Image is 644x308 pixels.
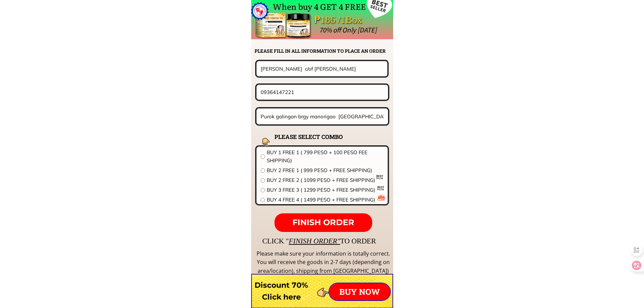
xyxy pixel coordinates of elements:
[267,176,384,184] span: BUY 2 FREE 2 ( 1099 PESO + FREE SHIPPING)
[262,235,573,247] div: CLICK " TO ORDER
[329,283,390,300] p: BUY NOW
[292,217,354,227] span: FINISH ORDER
[267,186,384,194] span: BUY 3 FREE 3 ( 1299 PESO + FREE SHIPPING)
[267,196,384,204] span: BUY 4 FREE 4 ( 1499 PESO + FREE SHIPPING)
[314,12,381,28] div: ₱186 /1Box
[259,85,386,99] input: Phone number
[251,279,312,303] h3: Discount 70% Click here
[275,132,360,141] h2: PLEASE SELECT COMBO
[256,250,391,276] div: Please make sure your information is totally correct. You will receive the goods in 2-7 days (dep...
[289,237,340,245] span: FINISH ORDER"
[319,24,528,36] div: 70% off Only [DATE]
[267,148,384,165] span: BUY 1 FREE 1 ( 799 PESO + 100 PESO FEE SHIPPING)
[259,61,385,76] input: Your name
[255,47,392,55] h2: PLEASE FILL IN ALL INFORMATION TO PLACE AN ORDER
[259,109,386,124] input: Address
[267,166,384,174] span: BUY 2 FREE 1 ( 999 PESO + FREE SHIPPING)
